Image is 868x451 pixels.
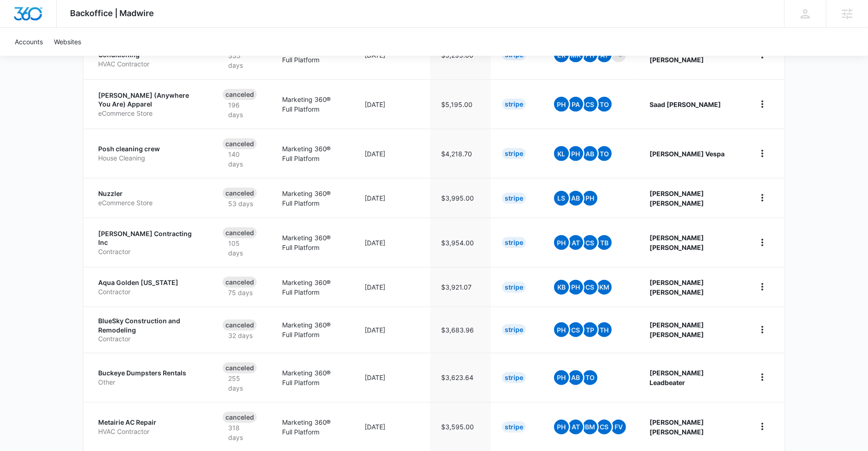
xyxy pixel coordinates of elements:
p: Buckeye Dumpsters Rentals [98,368,201,378]
strong: [PERSON_NAME] [PERSON_NAME] [650,190,704,207]
span: KM [597,280,612,295]
a: [PERSON_NAME] (Anywhere You Are) AppareleCommerce Store [98,91,201,118]
p: Nuzzler [98,189,201,198]
p: 105 days [223,238,260,258]
p: 32 days [223,331,258,340]
p: Marketing 360® Full Platform [282,95,342,114]
td: $3,683.96 [430,307,491,353]
div: Stripe [502,99,526,110]
a: BlueSky Construction and RemodelingContractor [98,316,201,344]
p: Contractor [98,334,201,344]
div: Stripe [502,237,526,248]
strong: [PERSON_NAME] [PERSON_NAME] [650,321,704,338]
td: $4,218.70 [430,129,491,178]
span: PH [554,235,569,250]
p: Marketing 360® Full Platform [282,320,342,339]
a: Buckeye Dumpsters RentalsOther [98,368,201,386]
strong: Saad [PERSON_NAME] [650,101,721,108]
span: LS [554,191,569,206]
div: Stripe [502,148,526,159]
p: BlueSky Construction and Remodeling [98,316,201,334]
p: Posh cleaning crew [98,144,201,154]
a: Aqua Golden [US_STATE]Contractor [98,278,201,296]
strong: [PERSON_NAME] [PERSON_NAME] [650,418,704,436]
span: TH [597,322,612,337]
strong: [PERSON_NAME] Leadbeater [650,369,704,386]
p: [PERSON_NAME] Contracting Inc [98,229,201,247]
strong: [PERSON_NAME] [PERSON_NAME] [650,279,704,296]
p: Contractor [98,247,201,256]
p: Marketing 360® Full Platform [282,189,342,208]
div: Stripe [502,421,526,433]
span: CS [568,322,583,337]
div: Canceled [223,362,257,374]
td: $5,195.00 [430,79,491,129]
button: home [755,235,770,250]
span: AT [568,420,583,434]
span: PH [568,146,583,161]
div: Canceled [223,277,257,288]
p: [PERSON_NAME] (Anywhere You Are) Apparel [98,91,201,109]
td: [DATE] [354,79,430,129]
button: home [755,146,770,161]
a: Metairie AC RepairHVAC Contractor [98,418,201,436]
p: 140 days [223,149,260,169]
span: PH [568,280,583,295]
p: House Cleaning [98,154,201,163]
button: home [755,279,770,294]
strong: [PERSON_NAME] [PERSON_NAME] [650,234,704,251]
span: TO [583,370,597,385]
td: [DATE] [354,218,430,267]
td: $3,954.00 [430,218,491,267]
span: CS [583,235,597,250]
div: Canceled [223,188,257,199]
td: $3,921.07 [430,267,491,307]
div: Canceled [223,89,257,100]
p: 196 days [223,100,260,119]
span: TO [597,97,612,112]
div: Canceled [223,412,257,423]
p: HVAC Contractor [98,427,201,436]
p: 335 days [223,51,260,70]
span: CS [583,97,597,112]
a: Websites [48,28,87,56]
div: Canceled [223,227,257,238]
strong: [PERSON_NAME] Vespa [650,150,725,158]
p: Contractor [98,287,201,297]
button: home [755,322,770,337]
p: 255 days [223,374,260,393]
a: NuzzlereCommerce Store [98,189,201,207]
p: 53 days [223,199,259,208]
a: Posh cleaning crewHouse Cleaning [98,144,201,162]
span: FV [611,420,626,434]
div: Canceled [223,138,257,149]
span: KL [554,146,569,161]
span: PH [554,420,569,434]
button: home [755,190,770,205]
span: TO [597,146,612,161]
p: Marketing 360® Full Platform [282,417,342,437]
td: [DATE] [354,178,430,218]
p: Marketing 360® Full Platform [282,233,342,252]
td: [DATE] [354,307,430,353]
span: PH [554,97,569,112]
td: [DATE] [354,129,430,178]
p: Other [98,378,201,387]
div: Stripe [502,372,526,383]
button: home [755,419,770,434]
span: BM [583,420,597,434]
p: 75 days [223,288,258,297]
p: Marketing 360® Full Platform [282,368,342,387]
span: AB [583,146,597,161]
p: eCommerce Store [98,198,201,208]
p: Marketing 360® Full Platform [282,144,342,163]
span: CS [597,420,612,434]
span: CS [583,280,597,295]
td: $3,623.64 [430,353,491,402]
p: Aqua Golden [US_STATE] [98,278,201,287]
a: [PERSON_NAME] Contracting IncContractor [98,229,201,256]
span: PH [554,322,569,337]
div: Canceled [223,320,257,331]
span: AT [568,235,583,250]
span: TB [597,235,612,250]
